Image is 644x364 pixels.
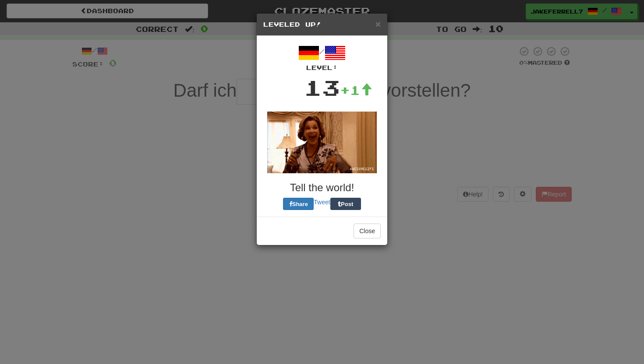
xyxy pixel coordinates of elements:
[304,72,340,103] div: 13
[283,198,314,210] button: Share
[263,20,381,29] h5: Leveled Up!
[263,42,381,72] div: /
[263,182,381,193] h3: Tell the world!
[330,198,361,210] button: Post
[263,63,381,72] div: Level:
[314,199,330,206] a: Tweet
[340,81,372,99] div: +1
[267,112,377,173] img: lucille-bluth-8f3fd88a9e1d39ebd4dcae2a3c7398930b7aef404e756e0a294bf35c6fedb1b1.gif
[375,19,381,28] button: Close
[375,19,381,29] span: ×
[354,224,381,238] button: Close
